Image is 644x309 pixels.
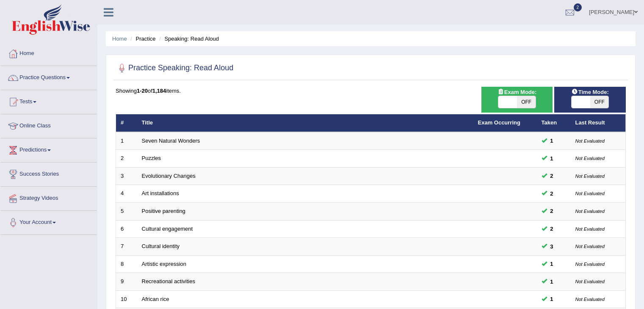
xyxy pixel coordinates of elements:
[575,262,605,267] small: Not Evaluated
[517,96,536,108] span: OFF
[116,167,137,185] td: 3
[494,88,540,97] span: Exam Mode:
[547,224,557,233] span: You can still take this question
[0,42,97,63] a: Home
[575,226,605,232] small: Not Evaluated
[574,3,582,11] span: 2
[547,189,557,198] span: You can still take this question
[116,62,233,74] h2: Practice Speaking: Read Aloud
[0,138,97,160] a: Predictions
[142,243,180,249] a: Cultural identity
[547,136,557,145] span: You can still take this question
[116,203,137,221] td: 5
[575,279,605,284] small: Not Evaluated
[142,296,169,302] a: African rice
[137,88,148,94] b: 1-20
[142,208,185,214] a: Positive parenting
[537,114,571,132] th: Taken
[116,255,137,273] td: 8
[0,211,97,232] a: Your Account
[116,114,137,132] th: #
[547,171,557,180] span: You can still take this question
[152,88,166,94] b: 1,184
[0,187,97,208] a: Strategy Videos
[116,238,137,256] td: 7
[0,114,97,135] a: Online Class
[575,209,605,214] small: Not Evaluated
[547,259,557,268] span: You can still take this question
[116,87,626,95] div: Showing of items.
[547,242,557,251] span: You can still take this question
[142,155,161,161] a: Puzzles
[142,261,186,267] a: Artistic expression
[128,35,155,43] li: Practice
[142,226,193,232] a: Cultural engagement
[142,138,200,144] a: Seven Natural Wonders
[142,278,195,284] a: Recreational activities
[116,273,137,291] td: 9
[478,119,520,126] a: Exam Occurring
[575,297,605,302] small: Not Evaluated
[547,154,557,163] span: You can still take this question
[481,87,553,113] div: Show exams occurring in exams
[142,173,196,179] a: Evolutionary Changes
[0,163,97,184] a: Success Stories
[137,114,473,132] th: Title
[575,244,605,249] small: Not Evaluated
[575,156,605,161] small: Not Evaluated
[547,207,557,215] span: You can still take this question
[547,295,557,303] span: You can still take this question
[575,174,605,179] small: Not Evaluated
[157,35,219,43] li: Speaking: Read Aloud
[116,132,137,150] td: 1
[0,90,97,111] a: Tests
[116,185,137,203] td: 4
[112,36,127,42] a: Home
[116,290,137,308] td: 10
[575,138,605,143] small: Not Evaluated
[571,114,626,132] th: Last Result
[590,96,609,108] span: OFF
[547,277,557,286] span: You can still take this question
[116,220,137,238] td: 6
[0,66,97,87] a: Practice Questions
[575,191,605,196] small: Not Evaluated
[142,190,179,196] a: Art installations
[116,150,137,168] td: 2
[568,88,612,97] span: Time Mode:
